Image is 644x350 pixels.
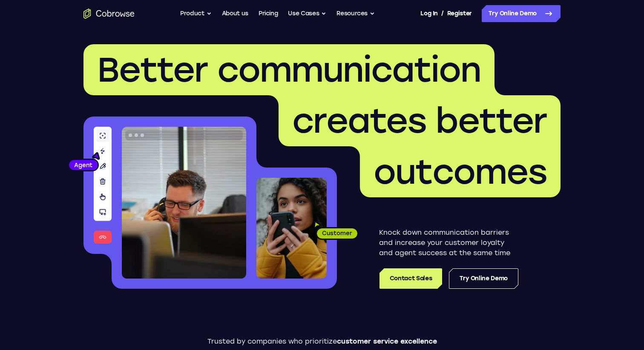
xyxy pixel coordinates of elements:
img: A customer support agent talking on the phone [122,127,246,279]
a: Contact Sales [379,268,442,289]
span: / [441,9,444,19]
a: Try Online Demo [449,268,518,289]
span: Better communication [97,49,481,90]
button: Product [180,5,212,22]
a: About us [222,5,248,22]
span: creates better [292,100,547,141]
p: Knock down communication barriers and increase your customer loyalty and agent success at the sam... [379,228,518,258]
img: A customer holding their phone [256,178,327,279]
a: Pricing [259,5,278,22]
button: Resources [336,5,375,22]
button: Use Cases [288,5,326,22]
span: customer service excellence [337,337,437,345]
a: Go to the home page [83,9,135,19]
a: Try Online Demo [482,5,561,22]
a: Register [447,5,472,22]
a: Log In [420,5,437,22]
span: outcomes [374,151,547,192]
